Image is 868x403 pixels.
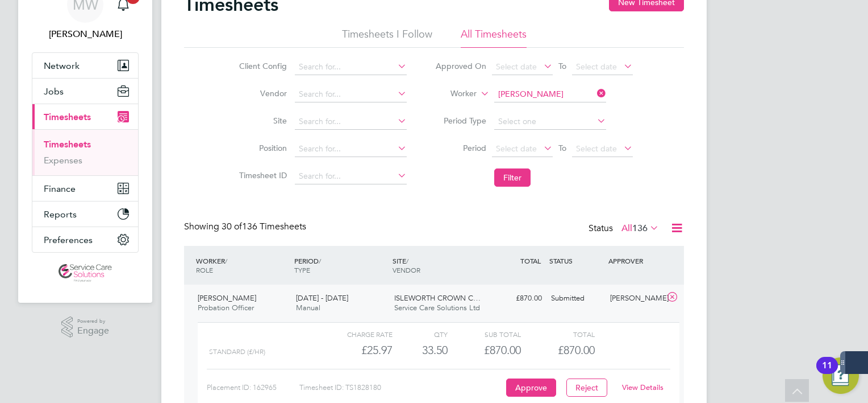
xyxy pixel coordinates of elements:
span: [PERSON_NAME] [198,293,256,303]
span: Reports [44,209,77,220]
span: Select date [496,61,537,72]
div: 33.50 [393,341,448,360]
div: £25.97 [319,341,393,360]
a: Powered byEngage [61,316,110,338]
a: Timesheets [44,139,91,150]
label: Period [435,143,486,153]
div: 11 [822,365,832,380]
span: Manual [296,303,320,312]
input: Search for... [295,114,407,130]
span: [DATE] - [DATE] [296,293,348,303]
span: 136 [632,223,648,234]
span: Preferences [44,235,93,245]
div: Total [521,327,594,341]
div: Submitted [546,289,606,308]
div: [PERSON_NAME] [606,289,665,308]
div: £870.00 [448,341,521,360]
label: Position [236,143,287,153]
span: 30 of [222,221,242,232]
span: Select date [576,61,617,72]
li: Timesheets I Follow [342,27,432,48]
span: 136 Timesheets [222,221,306,232]
li: All Timesheets [461,27,527,48]
a: View Details [622,383,663,392]
span: Mark White [32,27,139,41]
div: WORKER [193,250,291,280]
input: Search for... [295,59,407,75]
span: Jobs [44,86,64,97]
label: All [621,223,659,234]
div: PERIOD [291,250,390,280]
label: Client Config [236,61,287,71]
span: Select date [576,143,617,154]
span: TYPE [294,265,310,274]
a: Expenses [44,155,82,166]
button: Finance [32,176,138,201]
button: Jobs [32,79,138,104]
div: £870.00 [487,289,546,308]
span: Timesheets [44,112,91,122]
button: Reject [566,379,607,397]
span: To [555,141,570,155]
button: Preferences [32,227,138,252]
button: Reports [32,201,138,227]
input: Select one [494,114,606,130]
div: Timesheet ID: TS1828180 [299,379,503,397]
a: Go to home page [32,264,139,282]
span: TOTAL [520,256,541,265]
div: Sub Total [448,327,521,341]
span: / [406,256,408,265]
input: Search for... [295,168,407,184]
label: Vendor [236,88,287,98]
span: Network [44,60,80,71]
label: Site [236,116,287,126]
div: APPROVER [606,250,665,271]
label: Worker [425,88,477,100]
span: / [319,256,321,265]
span: To [555,59,570,73]
div: Showing [184,221,308,233]
span: Probation Officer [198,303,254,312]
img: servicecare-logo-retina.png [59,264,112,282]
div: Status [589,221,661,237]
div: QTY [393,327,448,341]
label: Period Type [435,116,486,126]
button: Open Resource Center, 11 new notifications [823,357,859,394]
label: Timesheet ID [236,170,287,180]
input: Search for... [295,87,407,102]
div: Placement ID: 162965 [207,379,299,397]
button: Filter [494,168,531,187]
button: Timesheets [32,104,138,129]
input: Search for... [295,141,407,157]
div: Timesheets [32,129,138,175]
span: Standard (£/HR) [209,348,265,356]
div: Charge rate [319,327,393,341]
span: £870.00 [558,343,595,357]
label: Approved On [435,61,486,71]
button: Approve [506,379,556,397]
input: Search for... [494,87,606,102]
span: Service Care Solutions Ltd [394,303,480,312]
div: SITE [390,250,488,280]
span: Powered by [77,316,109,326]
span: Engage [77,326,109,336]
span: / [225,256,227,265]
span: VENDOR [393,265,420,274]
span: Finance [44,183,76,194]
button: Network [32,53,138,78]
span: ROLE [196,265,213,274]
span: ISLEWORTH CROWN C… [394,293,481,303]
span: Select date [496,143,537,154]
div: STATUS [546,250,606,271]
